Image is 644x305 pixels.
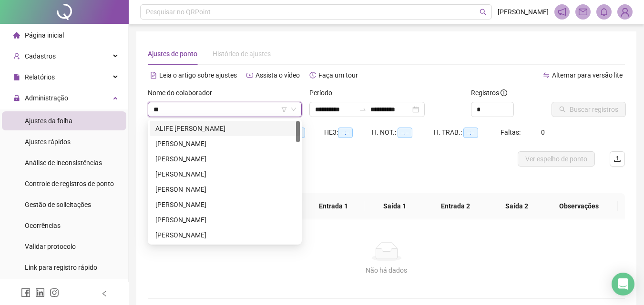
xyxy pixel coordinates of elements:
[13,53,20,59] span: user-add
[155,123,294,134] div: ALIFE [PERSON_NAME]
[13,74,20,80] span: file
[213,50,271,58] span: Histórico de ajustes
[21,288,31,297] span: facebook
[150,227,300,243] div: DAYANE RAYNARA DA SILVA LOPES
[338,128,353,138] span: --:--
[501,128,522,136] span: Faltas:
[150,72,157,79] span: file-text
[35,288,45,297] span: linkedin
[159,71,237,79] span: Leia o artigo sobre ajustes
[25,73,55,81] span: Relatórios
[150,121,300,136] div: ALIFE HERLOM PIRES ALGUSTO DA SILVA
[398,128,412,138] span: --:--
[309,88,338,98] label: Período
[101,290,108,297] span: left
[359,106,367,113] span: swap-right
[155,154,294,164] div: [PERSON_NAME]
[150,182,300,197] div: CARLOS ALBERTO PEREIRA VALOES FILHO
[25,117,72,125] span: Ajustes da folha
[618,5,632,19] img: 75405
[372,127,434,138] div: H. NOT.:
[25,138,71,146] span: Ajustes rápidos
[150,167,300,182] div: ANA PAULA SILVA SANTOS
[498,7,549,17] span: [PERSON_NAME]
[155,169,294,179] div: [PERSON_NAME]
[25,201,91,208] span: Gestão de solicitações
[25,52,56,60] span: Cadastros
[558,8,566,16] span: notification
[309,72,316,79] span: history
[50,288,59,297] span: instagram
[150,151,300,167] div: ANA KARLA DA SILVA ARAUJO
[246,72,253,79] span: youtube
[540,193,618,219] th: Observações
[579,8,587,16] span: mail
[25,159,102,167] span: Análise de inconsistências
[155,184,294,195] div: [PERSON_NAME]
[25,264,97,271] span: Link para registro rápido
[13,95,20,101] span: lock
[150,212,300,227] div: DAMIÃO DAVI DA SILVA
[25,243,76,250] span: Validar protocolo
[25,222,61,229] span: Ocorrências
[463,128,478,138] span: --:--
[303,193,364,219] th: Entrada 1
[518,151,595,167] button: Ver espelho de ponto
[148,50,197,58] span: Ajustes de ponto
[541,128,545,136] span: 0
[25,94,68,102] span: Administração
[613,155,621,163] span: upload
[155,230,294,240] div: [PERSON_NAME]
[543,72,550,79] span: swap
[150,136,300,151] div: AMALIA THAYS DA SILVA
[486,193,547,219] th: Saída 2
[480,9,487,16] span: search
[150,197,300,212] div: CLARA LOURENÇO DA SILVA
[600,8,608,16] span: bell
[155,199,294,210] div: [PERSON_NAME]
[318,71,358,79] span: Faça um tour
[25,31,64,39] span: Página inicial
[364,193,425,219] th: Saída 1
[548,201,610,211] span: Observações
[155,215,294,225] div: [PERSON_NAME]
[324,127,372,138] div: HE 3:
[434,127,501,138] div: H. TRAB.:
[148,88,218,98] label: Nome do colaborador
[425,193,486,219] th: Entrada 2
[25,180,114,187] span: Controle de registros de ponto
[552,102,626,117] button: Buscar registros
[359,106,367,113] span: to
[291,107,296,112] span: down
[501,89,507,96] span: info-circle
[13,32,20,39] span: home
[256,71,300,79] span: Assista o vídeo
[612,273,634,295] div: Open Intercom Messenger
[159,265,613,275] div: Não há dados
[471,88,507,98] span: Registros
[155,138,294,149] div: [PERSON_NAME]
[552,71,623,79] span: Alternar para versão lite
[281,107,287,112] span: filter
